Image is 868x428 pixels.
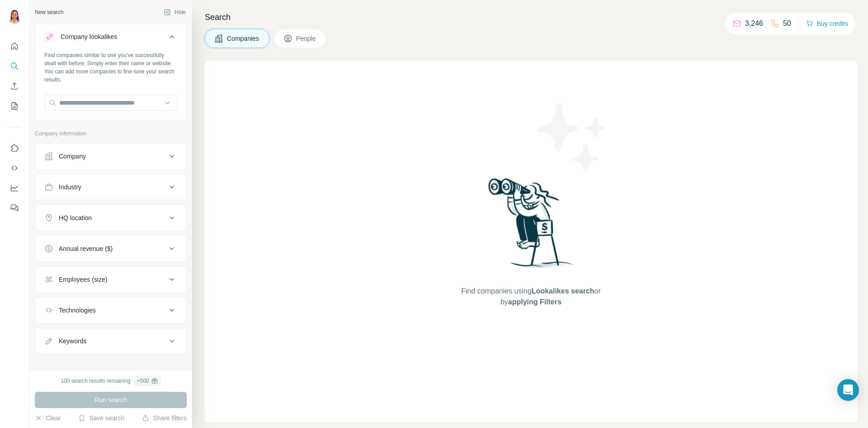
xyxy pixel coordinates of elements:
[35,414,61,423] button: Clear
[59,244,113,253] div: Annual revenue ($)
[35,145,186,167] button: Company
[35,207,186,229] button: HQ location
[7,200,22,216] button: Feedback
[35,176,186,198] button: Industry
[7,140,22,156] button: Use Surfe on LinkedIn
[61,375,160,386] div: 100 search results remaining
[59,337,86,346] div: Keywords
[35,26,186,51] button: Company lookalikes
[7,38,22,54] button: Quick start
[35,299,186,321] button: Technologies
[59,183,81,192] div: Industry
[806,17,848,30] button: Buy credits
[44,51,177,84] div: Find companies similar to one you've successfully dealt with before. Simply enter their name or w...
[157,5,192,19] button: Hide
[35,238,186,260] button: Annual revenue ($)
[59,213,92,222] div: HQ location
[59,152,86,161] div: Company
[142,414,187,423] button: Share filters
[783,18,791,29] p: 50
[35,130,187,138] p: Company information
[59,275,107,284] div: Employees (size)
[7,58,22,74] button: Search
[458,286,603,308] span: Find companies using or by
[532,287,594,295] span: Lookalikes search
[205,11,857,24] h4: Search
[7,160,22,176] button: Use Surfe API
[7,78,22,94] button: Enrich CSV
[35,8,63,16] div: New search
[7,9,22,24] img: Avatar
[59,306,96,315] div: Technologies
[7,98,22,114] button: My lists
[227,34,260,43] span: Companies
[35,330,186,352] button: Keywords
[61,32,117,41] div: Company lookalikes
[78,414,124,423] button: Save search
[837,379,859,401] div: Open Intercom Messenger
[508,298,561,306] span: applying Filters
[296,34,317,43] span: People
[137,377,149,385] div: + 500
[484,176,578,277] img: Surfe Illustration - Woman searching with binoculars
[7,180,22,196] button: Dashboard
[531,97,613,178] img: Surfe Illustration - Stars
[745,18,763,29] p: 3,246
[35,269,186,290] button: Employees (size)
